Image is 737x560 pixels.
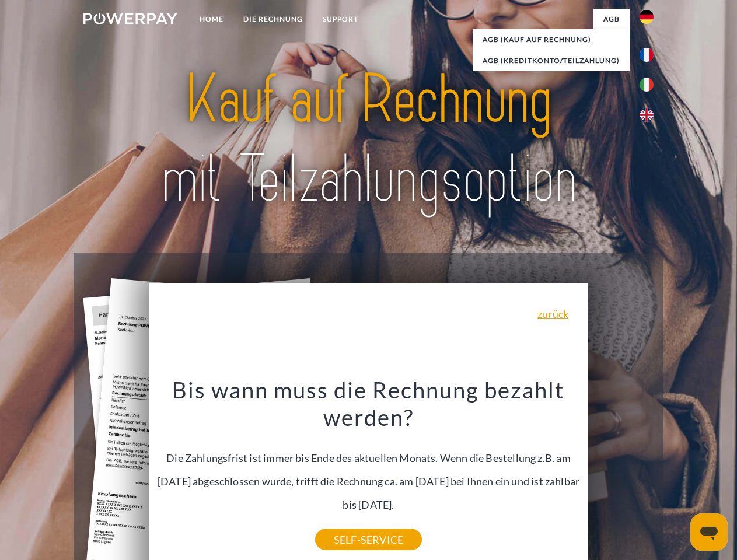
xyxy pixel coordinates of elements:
[690,513,728,551] iframe: Schaltfläche zum Öffnen des Messaging-Fensters
[156,376,582,540] div: Die Zahlungsfrist ist immer bis Ende des aktuellen Monats. Wenn die Bestellung z.B. am [DATE] abg...
[640,78,654,92] img: it
[640,48,654,62] img: fr
[83,13,177,24] img: logo-powerpay-white.svg
[313,9,368,30] a: SUPPORT
[593,9,630,30] a: agb
[640,10,654,24] img: de
[315,529,422,550] a: SELF-SERVICE
[156,376,582,432] h3: Bis wann muss die Rechnung bezahlt werden?
[537,309,568,319] a: zurück
[190,9,233,30] a: Home
[111,56,626,223] img: title-powerpay_de.svg
[473,50,630,71] a: AGB (Kreditkonto/Teilzahlung)
[640,108,654,122] img: en
[473,29,630,50] a: AGB (Kauf auf Rechnung)
[233,9,313,30] a: DIE RECHNUNG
